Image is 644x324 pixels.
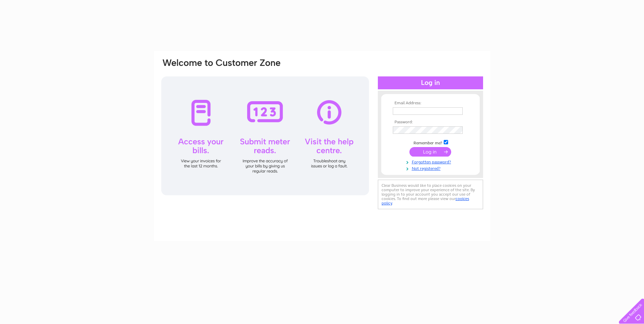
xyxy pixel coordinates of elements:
[393,165,470,171] a: Not registered?
[391,101,470,106] th: Email Address:
[391,120,470,125] th: Password:
[409,147,451,157] input: Submit
[391,139,470,146] td: Remember me?
[378,180,483,209] div: Clear Business would like to place cookies on your computer to improve your experience of the sit...
[382,196,469,205] a: cookies policy
[393,158,470,165] a: Forgotten password?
